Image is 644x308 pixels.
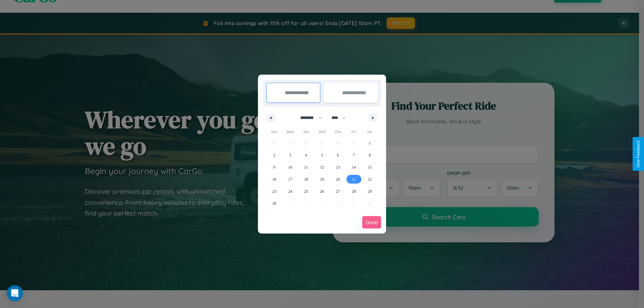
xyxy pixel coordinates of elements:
button: 3 [282,149,298,161]
span: 8 [369,149,371,161]
span: 5 [321,149,323,161]
span: 4 [305,149,307,161]
button: 5 [314,149,330,161]
div: Give Feedback [636,140,641,168]
span: 20 [336,173,340,185]
span: 14 [352,161,356,173]
button: 16 [266,173,282,185]
button: 2 [266,149,282,161]
button: 9 [266,161,282,173]
button: 1 [362,137,378,149]
button: 14 [346,161,362,173]
button: 15 [362,161,378,173]
span: 13 [336,161,340,173]
span: 24 [288,185,292,197]
button: 24 [282,185,298,197]
span: 22 [368,173,372,185]
span: 12 [320,161,324,173]
span: 11 [304,161,308,173]
span: 6 [337,149,339,161]
button: 10 [282,161,298,173]
span: 1 [369,137,371,149]
span: 17 [288,173,292,185]
span: 16 [272,173,276,185]
button: 29 [362,185,378,197]
button: 30 [266,197,282,209]
button: 7 [346,149,362,161]
span: 27 [336,185,340,197]
button: 18 [298,173,314,185]
button: 8 [362,149,378,161]
button: Done [362,216,381,229]
button: 17 [282,173,298,185]
button: 28 [346,185,362,197]
span: Wed [314,126,330,137]
button: 22 [362,173,378,185]
button: 6 [330,149,346,161]
span: Sat [362,126,378,137]
span: 28 [352,185,356,197]
span: 3 [289,149,291,161]
span: 7 [353,149,355,161]
button: 25 [298,185,314,197]
button: 12 [314,161,330,173]
button: 21 [346,173,362,185]
div: Open Intercom Messenger [7,285,23,301]
button: 13 [330,161,346,173]
span: 21 [352,173,356,185]
span: 9 [273,161,275,173]
span: 15 [368,161,372,173]
button: 26 [314,185,330,197]
span: 29 [368,185,372,197]
span: 10 [288,161,292,173]
span: Thu [330,126,346,137]
button: 4 [298,149,314,161]
span: 18 [304,173,308,185]
span: Mon [282,126,298,137]
button: 23 [266,185,282,197]
span: 2 [273,149,275,161]
button: 20 [330,173,346,185]
button: 19 [314,173,330,185]
span: 30 [272,197,276,209]
span: 23 [272,185,276,197]
span: 26 [320,185,324,197]
button: 11 [298,161,314,173]
span: 25 [304,185,308,197]
button: 27 [330,185,346,197]
span: Fri [346,126,362,137]
span: Sun [266,126,282,137]
span: Tue [298,126,314,137]
span: 19 [320,173,324,185]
